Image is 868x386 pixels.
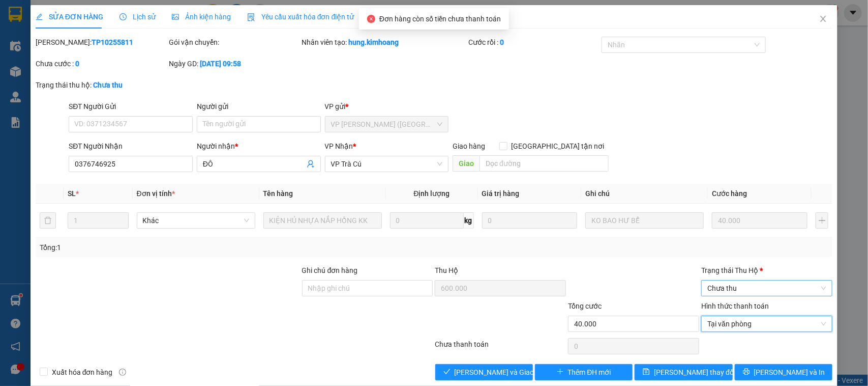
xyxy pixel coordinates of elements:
[302,280,433,296] input: Ghi chú đơn hàng
[325,101,449,112] div: VP gửi
[557,368,564,376] span: plus
[349,38,399,46] b: hung.kimhoang
[468,37,600,48] div: Cước rồi :
[263,212,382,229] input: VD: Bàn, Ghế
[331,117,443,132] span: VP Trần Phú (Hàng)
[36,13,43,20] span: edit
[68,189,76,198] span: SL
[701,265,832,276] div: Trạng thái Thu Hộ
[635,364,732,380] button: save[PERSON_NAME] thay đổi
[197,101,321,112] div: Người gửi
[809,5,837,34] button: Close
[331,156,443,172] span: VP Trà Cú
[482,189,520,198] span: Giá trị hàng
[434,339,567,356] div: Chưa thanh toán
[36,37,167,48] div: [PERSON_NAME]:
[137,189,175,198] span: Đơn vị tính
[712,212,807,229] input: 0
[93,81,123,89] b: Chưa thu
[40,242,336,253] div: Tổng: 1
[643,368,650,376] span: save
[443,368,451,376] span: check
[585,212,704,229] input: Ghi Chú
[435,364,533,380] button: check[PERSON_NAME] và Giao hàng
[172,13,179,20] span: picture
[535,364,633,380] button: plusThêm ĐH mới
[119,369,126,376] span: info-circle
[455,367,552,378] span: [PERSON_NAME] và Giao hàng
[302,266,358,274] label: Ghi chú đơn hàng
[735,364,832,380] button: printer[PERSON_NAME] và In
[568,367,611,378] span: Thêm ĐH mới
[36,13,103,21] span: SỬA ĐƠN HÀNG
[701,302,769,310] label: Hình thức thanh toán
[754,367,825,378] span: [PERSON_NAME] và In
[325,142,353,150] span: VP Nhận
[302,37,466,48] div: Nhân viên tạo:
[48,367,117,378] span: Xuất hóa đơn hàng
[654,367,735,378] span: [PERSON_NAME] thay đổi
[482,212,578,229] input: 0
[169,58,300,69] div: Ngày GD:
[414,189,450,198] span: Định lượng
[40,212,56,229] button: delete
[367,15,375,23] span: close-circle
[119,13,156,21] span: Lịch sử
[247,13,255,21] img: icon
[707,316,826,332] span: Tại văn phòng
[172,13,231,21] span: Ảnh kiện hàng
[379,15,501,23] span: Đơn hàng còn số tiền chưa thanh toán
[464,212,474,229] span: kg
[143,213,249,228] span: Khác
[36,79,200,91] div: Trạng thái thu hộ:
[707,281,826,296] span: Chưa thu
[819,15,827,23] span: close
[453,142,485,150] span: Giao hàng
[500,38,504,46] b: 0
[435,266,458,274] span: Thu Hộ
[712,189,747,198] span: Cước hàng
[247,13,354,21] span: Yêu cầu xuất hóa đơn điện tử
[480,155,609,172] input: Dọc đường
[169,37,300,48] div: Gói vận chuyển:
[743,368,750,376] span: printer
[581,184,708,204] th: Ghi chú
[92,38,133,46] b: TP10255811
[119,13,127,20] span: clock-circle
[816,212,828,229] button: plus
[197,141,321,152] div: Người nhận
[453,155,480,172] span: Giao
[69,141,193,152] div: SĐT Người Nhận
[307,160,315,168] span: user-add
[75,60,79,68] b: 0
[263,189,293,198] span: Tên hàng
[568,302,602,310] span: Tổng cước
[69,101,193,112] div: SĐT Người Gửi
[200,60,241,68] b: [DATE] 09:58
[507,141,609,152] span: [GEOGRAPHIC_DATA] tận nơi
[36,58,167,69] div: Chưa cước :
